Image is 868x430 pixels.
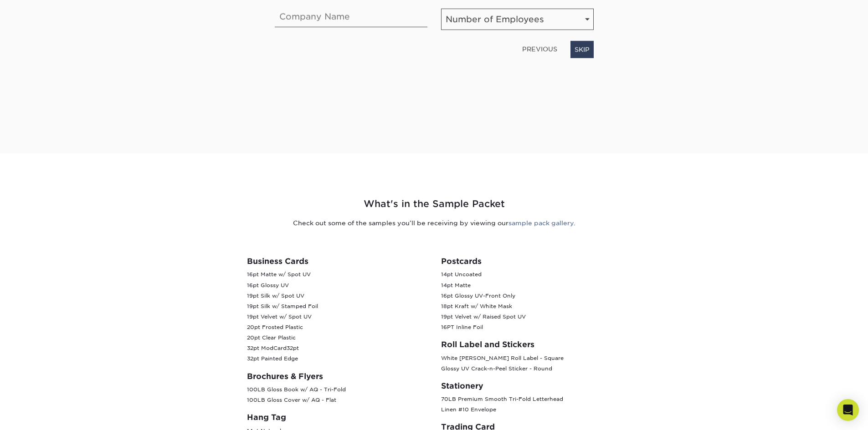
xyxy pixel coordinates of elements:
a: sample pack gallery [508,219,574,227]
h3: Roll Label and Stickers [441,340,621,349]
p: 14pt Uncoated 14pt Matte 16pt Glossy UV-Front Only 18pt Kraft w/ White Mask 19pt Velvet w/ Raised... [441,269,621,333]
a: SKIP [570,41,594,58]
a: PREVIOUS [519,42,561,56]
h3: Postcards [441,257,621,266]
div: Open Intercom Messenger [837,399,859,421]
p: Check out some of the samples you’ll be receiving by viewing our . [168,218,701,228]
p: 100LB Gloss Book w/ AQ - Tri-Fold 100LB Gloss Cover w/ AQ - Flat [247,384,427,405]
h3: Brochures & Flyers [247,372,427,381]
p: White [PERSON_NAME] Roll Label - Square Glossy UV Crack-n-Peel Sticker - Round [441,353,621,374]
h3: Business Cards [247,257,427,266]
h3: Hang Tag [247,413,427,422]
p: 16pt Matte w/ Spot UV 16pt Glossy UV 19pt Silk w/ Spot UV 19pt Silk w/ Stamped Foil 19pt Velvet w... [247,269,427,364]
p: 70LB Premium Smooth Tri-Fold Letterhead Linen #10 Envelope [441,394,621,415]
h2: What's in the Sample Packet [168,197,701,211]
h3: Stationery [441,381,621,390]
